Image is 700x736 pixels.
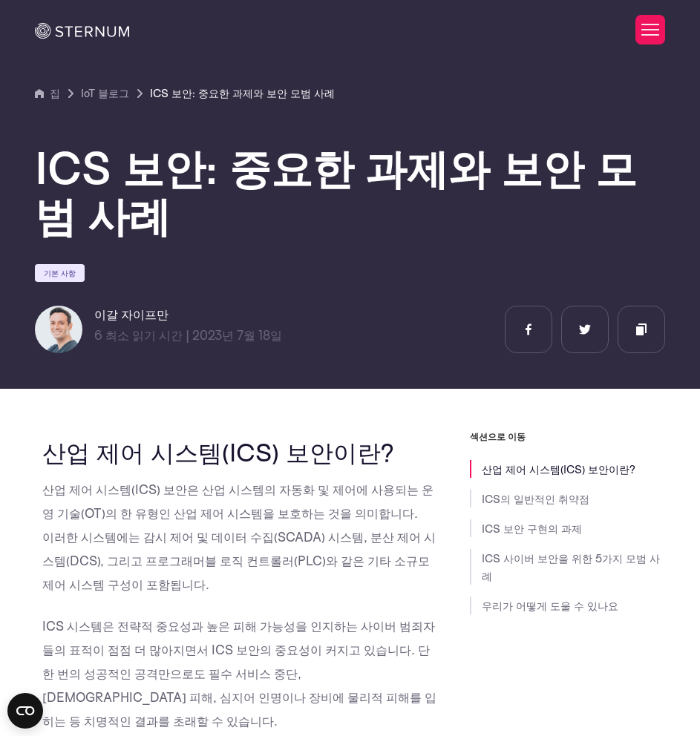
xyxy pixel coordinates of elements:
a: 집 [35,85,60,102]
a: ICS 보안: 중요한 과제와 보안 모범 사례 [150,85,335,102]
font: IoT 블로그 [81,86,129,100]
a: IoT 블로그 [81,85,129,102]
a: 우리가 어떻게 도울 수 있나요 [482,599,618,613]
font: 산업 제어 시스템(ICS) 보안이란? [42,436,394,467]
font: 섹션으로 이동 [470,430,526,442]
a: ICS의 일반적인 취약점 [482,492,589,506]
font: 6 [94,327,102,343]
font: 이러한 시스템에는 감시 제어 및 데이터 수집(SCADA) 시스템, 분산 제어 시스템(DCS), 그리고 프로그래머블 로직 컨트롤러(PLC)와 같은 기타 소규모 제어 시스템 구성... [42,529,436,592]
button: 토글 메뉴 [635,15,665,45]
font: 집 [50,86,60,100]
a: 산업 제어 시스템(ICS) 보안이란? [482,462,635,476]
font: 2023년 7월 18일 [192,327,282,343]
font: 이갈 자이프만 [94,306,169,322]
a: ICS 사이버 보안을 위한 5가지 모범 사례 [482,551,660,583]
font: ICS 보안: 중요한 과제와 보안 모범 사례 [150,86,335,100]
img: 이갈 자이프만 [35,306,82,353]
a: 기본 사항 [35,264,85,282]
font: 최소 읽기 시간 | [105,327,189,343]
font: 기본 사항 [44,268,76,278]
font: ICS 시스템은 전략적 중요성과 높은 피해 가능성을 인지하는 사이버 범죄자들의 표적이 점점 더 많아지면서 ICS 보안의 중요성이 커지고 있습니다. 단 한 번의 성공적인 공격만... [42,618,436,729]
button: CMP 위젯 열기 [7,693,43,729]
a: ICS 보안 구현의 과제 [482,522,582,536]
font: ICS 보안: 중요한 과제와 보안 모범 사례 [35,139,637,243]
font: 산업 제어 시스템(ICS) 보안은 산업 시스템의 자동화 및 제어에 사용되는 운영 기술(OT)의 한 유형인 산업 제어 시스템을 보호하는 것을 의미합니다. [42,482,434,521]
